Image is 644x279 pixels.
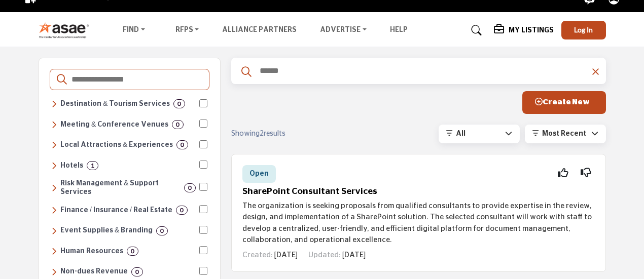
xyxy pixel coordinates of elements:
input: Select Finance / Insurance / Real Estate [199,205,207,213]
div: 1 Results For Hotels [87,161,98,170]
input: Select Event Supplies & Branding [199,226,207,234]
h5: My Listings [509,26,554,35]
span: 2 [260,130,264,137]
div: 0 Results For Local Attractions & Experiences [176,140,188,149]
div: 0 Results For Risk Management & Support Services [184,183,196,192]
input: Select Hotels [199,161,207,169]
button: Create New [522,91,606,114]
span: Most Recent [542,130,586,137]
h6: Programs like affinity partnerships, sponsorships, and other revenue-generating opportunities tha... [60,267,128,276]
span: Created: [242,251,273,259]
a: RFPs [168,23,206,37]
div: Showing results [231,129,344,139]
input: Select Risk Management & Support Services [199,183,207,191]
b: 0 [180,207,184,214]
a: Advertise [313,23,374,37]
i: Not Interested [581,173,591,173]
span: Create New [535,98,590,106]
input: Select Non-dues Revenue [199,267,207,275]
b: 1 [91,162,94,169]
div: 0 Results For Human Resources [127,247,138,256]
input: Select Local Attractions & Experiences [199,140,207,148]
b: 0 [131,248,134,255]
span: Log In [574,25,593,34]
span: [DATE] [274,251,298,259]
b: 0 [188,184,192,191]
img: site Logo [39,22,95,38]
h6: Entertainment, cultural, and recreational destinations that enhance visitor experiences, includin... [60,141,173,149]
h6: Accommodations ranging from budget to luxury, offering lodging, amenities, and services tailored ... [60,162,83,170]
a: Find [116,23,152,37]
input: Search Categories [70,73,202,86]
b: 0 [181,141,184,148]
a: Search [461,22,488,38]
h5: SharePoint Consultant Services [242,186,595,197]
i: Interested [558,173,568,173]
h6: Financial management, accounting, insurance, banking, payroll, and real estate services to help o... [60,206,172,215]
div: 0 Results For Destination & Tourism Services [173,99,185,108]
b: 0 [177,100,181,107]
b: 0 [176,121,180,128]
b: 0 [160,227,164,234]
h6: Services for cancellation insurance and transportation solutions. [60,179,181,196]
span: Open [249,170,269,177]
div: My Listings [494,24,554,36]
span: [DATE] [342,251,366,259]
h6: Customized event materials such as badges, branded merchandise, lanyards, and photography service... [60,226,153,235]
a: Help [390,26,408,33]
span: Updated: [308,251,341,259]
div: 0 Results For Meeting & Conference Venues [172,120,184,129]
input: Select Destination & Tourism Services [199,99,207,107]
h6: Organizations and services that promote travel, tourism, and local attractions, including visitor... [60,100,170,108]
div: 0 Results For Non-dues Revenue [131,267,143,276]
div: 0 Results For Finance / Insurance / Real Estate [176,206,188,215]
b: 0 [135,268,139,275]
p: The organization is seeking proposals from qualified consultants to provide expertise in the revi... [242,201,595,246]
span: All [456,130,466,137]
h6: Services and solutions for employee management, benefits, recruiting, compliance, and workforce d... [60,247,123,256]
div: 0 Results For Event Supplies & Branding [156,226,168,235]
a: Alliance Partners [222,26,297,33]
input: Select Human Resources [199,246,207,254]
h6: Facilities and spaces designed for business meetings, conferences, and events. [60,121,168,129]
button: Log In [561,21,606,39]
input: Select Meeting & Conference Venues [199,119,207,128]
